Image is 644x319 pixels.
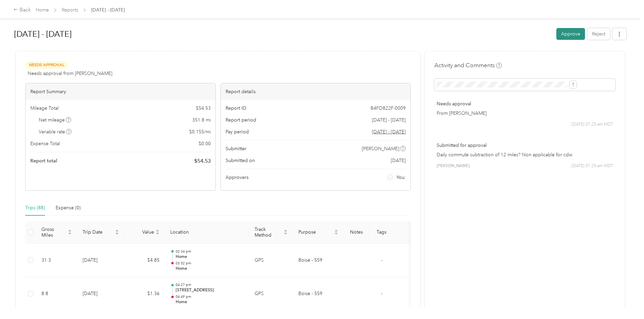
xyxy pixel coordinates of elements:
button: Reject [587,28,610,40]
td: Boise - 559 [293,244,344,277]
span: Needs approval from [PERSON_NAME] [28,70,112,77]
span: caret-up [334,229,338,233]
span: Report ID [226,105,246,112]
th: Notes [344,221,369,244]
span: caret-down [115,232,119,236]
span: [DATE] 07:25 am MDT [572,163,613,169]
td: [DATE] [77,277,124,311]
span: Variable rate [39,128,72,135]
th: Purpose [293,221,344,244]
span: You [397,174,405,181]
span: 351.8 mi [192,116,211,124]
span: Mileage Total [30,105,59,112]
span: Go to pay period [372,128,406,135]
span: Gross Miles [41,227,66,238]
button: Approve [556,28,585,40]
span: [PERSON_NAME] [362,145,399,152]
span: [DATE] - [DATE] [91,6,125,14]
div: Expense (0) [56,204,81,212]
span: [DATE] [391,157,406,164]
div: Trips (88) [25,204,45,212]
td: [DATE] [77,244,124,277]
th: Trip Date [77,221,124,244]
span: - [381,291,382,296]
span: caret-up [115,229,119,233]
p: [STREET_ADDRESS] [176,287,244,293]
span: Value [130,229,154,235]
th: Gross Miles [36,221,77,244]
td: GPS [249,244,293,277]
span: Pay period [226,128,249,135]
span: [PERSON_NAME] [437,163,470,169]
td: Boise - 559 [293,277,344,311]
p: Daily commute subtraction of 12 miles? Non applicable for cdw. [437,151,613,158]
span: caret-down [334,232,338,236]
th: Location [165,221,249,244]
p: Home [176,266,244,272]
td: 31.3 [36,244,77,277]
span: Submitted on [226,157,255,164]
span: B4FD822F-0009 [371,105,406,112]
iframe: Everlance-gr Chat Button Frame [606,281,644,319]
span: Needs Approval [25,61,68,69]
span: Submitter [226,145,246,152]
th: Tags [369,221,394,244]
span: caret-down [155,232,159,236]
span: Report total [30,157,57,164]
span: Approvers [226,174,248,181]
p: 04:49 pm [176,294,244,299]
p: 04:27 pm [176,283,244,287]
p: 03:52 pm [176,261,244,266]
span: Net mileage [39,116,71,124]
p: Submitted for approval [437,142,613,149]
td: $1.36 [124,277,165,311]
td: GPS [249,277,293,311]
p: Home [176,299,244,305]
span: caret-up [155,229,159,233]
span: - [381,257,382,263]
span: Purpose [298,229,333,235]
span: Trip Date [83,229,114,235]
p: From [PERSON_NAME] [437,110,613,117]
span: [DATE] - [DATE] [372,116,406,124]
h1: Aug 1 - 31, 2025 [14,26,552,42]
span: Report period [226,116,256,124]
div: Back [13,6,31,14]
span: $ 0.00 [199,140,211,147]
a: Reports [62,7,78,13]
td: $4.85 [124,244,165,277]
span: caret-up [68,229,72,233]
span: $ 54.53 [194,157,211,165]
p: Home [176,254,244,260]
span: caret-down [68,232,72,236]
a: Home [36,7,49,13]
span: Track Method [255,227,282,238]
th: Value [124,221,165,244]
h4: Activity and Comments [434,61,502,70]
div: Report details [221,83,411,100]
td: 8.8 [36,277,77,311]
span: [DATE] 07:25 am MDT [572,122,613,128]
th: Track Method [249,221,293,244]
span: caret-down [284,232,288,236]
span: $ 0.155 / mi [189,128,211,135]
div: Report Summary [26,83,215,100]
span: $ 54.53 [196,105,211,112]
p: 02:34 pm [176,249,244,254]
p: Needs approval [437,100,613,107]
span: caret-up [284,229,288,233]
span: Expense Total [30,140,60,147]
